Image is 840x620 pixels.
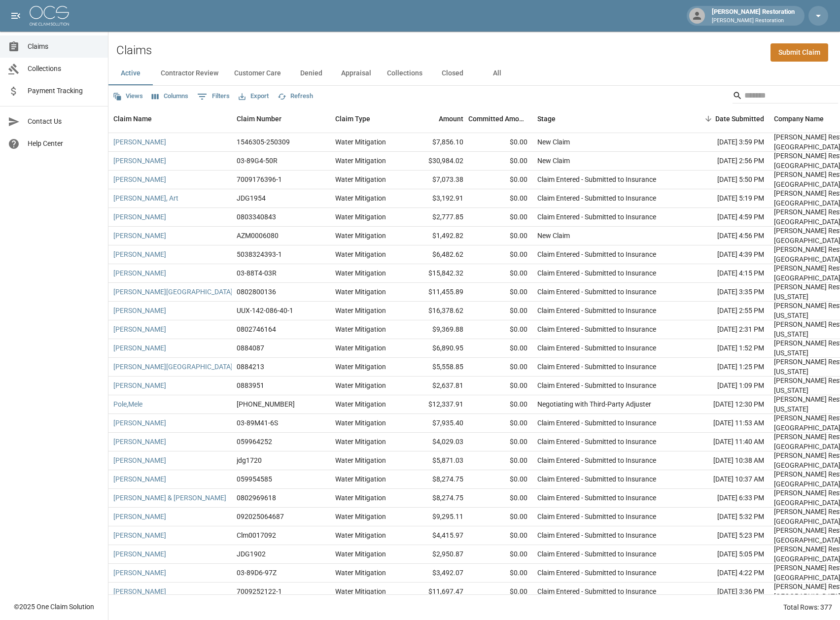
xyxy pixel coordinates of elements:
[430,62,475,85] button: Closed
[195,89,232,104] button: Show filters
[335,306,386,315] div: Water Mitigation
[468,433,532,451] div: $0.00
[113,324,166,334] a: [PERSON_NAME]
[680,508,769,526] div: [DATE] 5:32 PM
[468,451,532,470] div: $0.00
[237,156,278,166] div: 03-89G4-50R
[237,530,276,540] div: Clm0017092
[153,62,226,85] button: Contractor Review
[468,414,532,433] div: $0.00
[113,193,178,203] a: [PERSON_NAME], Art
[701,112,715,126] button: Sort
[335,212,386,222] div: Water Mitigation
[113,268,166,278] a: [PERSON_NAME]
[404,339,468,358] div: $6,890.95
[468,189,532,208] div: $0.00
[335,493,386,503] div: Water Mitigation
[237,493,276,503] div: 0802969618
[680,377,769,395] div: [DATE] 1:09 PM
[680,358,769,377] div: [DATE] 1:25 PM
[275,89,315,104] button: Refresh
[113,287,233,297] a: [PERSON_NAME][GEOGRAPHIC_DATA]
[468,283,532,302] div: $0.00
[537,380,656,390] div: Claim Entered - Submitted to Insurance
[468,358,532,377] div: $0.00
[468,564,532,583] div: $0.00
[680,171,769,189] div: [DATE] 5:50 PM
[468,208,532,227] div: $0.00
[335,362,386,372] div: Water Mitigation
[237,418,278,428] div: 03-89M41-6S
[404,320,468,339] div: $9,369.88
[335,474,386,484] div: Water Mitigation
[680,451,769,470] div: [DATE] 10:38 AM
[237,380,264,390] div: 0883951
[468,545,532,564] div: $0.00
[468,489,532,508] div: $0.00
[733,88,838,105] div: Search
[680,320,769,339] div: [DATE] 2:31 PM
[468,302,532,320] div: $0.00
[404,451,468,470] div: $5,871.03
[537,174,656,184] div: Claim Entered - Submitted to Insurance
[237,399,295,409] div: 01-009-105309
[113,474,166,484] a: [PERSON_NAME]
[237,437,272,447] div: 059964252
[335,380,386,390] div: Water Mitigation
[537,568,656,578] div: Claim Entered - Submitted to Insurance
[289,62,333,85] button: Denied
[113,418,166,428] a: [PERSON_NAME]
[537,231,570,241] div: New Claim
[404,470,468,489] div: $8,274.75
[537,474,656,484] div: Claim Entered - Submitted to Insurance
[237,174,282,184] div: 7009176396-1
[680,414,769,433] div: [DATE] 11:53 AM
[335,418,386,428] div: Water Mitigation
[537,287,656,297] div: Claim Entered - Submitted to Insurance
[404,433,468,451] div: $4,029.03
[237,549,266,559] div: JDG1902
[537,193,656,203] div: Claim Entered - Submitted to Insurance
[335,399,386,409] div: Water Mitigation
[226,62,289,85] button: Customer Care
[468,470,532,489] div: $0.00
[237,455,262,465] div: jdg1720
[537,530,656,540] div: Claim Entered - Submitted to Insurance
[113,512,166,521] a: [PERSON_NAME]
[468,395,532,414] div: $0.00
[237,231,279,241] div: AZM0006080
[404,395,468,414] div: $12,337.91
[335,193,386,203] div: Water Mitigation
[113,137,166,147] a: [PERSON_NAME]
[335,343,386,353] div: Water Mitigation
[712,17,795,25] p: [PERSON_NAME] Restoration
[237,105,281,133] div: Claim Number
[335,568,386,578] div: Water Mitigation
[468,227,532,245] div: $0.00
[113,586,166,596] a: [PERSON_NAME]
[537,437,656,447] div: Claim Entered - Submitted to Insurance
[680,245,769,264] div: [DATE] 4:39 PM
[439,105,463,133] div: Amount
[113,249,166,259] a: [PERSON_NAME]
[335,231,386,241] div: Water Mitigation
[237,268,277,278] div: 03-88T4-03R
[108,62,840,85] div: dynamic tabs
[237,324,276,334] div: 0802746164
[537,399,651,409] div: Negotiating with Third-Party Adjuster
[113,549,166,559] a: [PERSON_NAME]
[537,306,656,315] div: Claim Entered - Submitted to Insurance
[680,208,769,227] div: [DATE] 4:59 PM
[537,362,656,372] div: Claim Entered - Submitted to Insurance
[237,512,284,521] div: 092025064687
[680,339,769,358] div: [DATE] 1:52 PM
[237,343,264,353] div: 0884087
[783,602,832,612] div: Total Rows: 377
[404,414,468,433] div: $7,935.40
[237,137,290,147] div: 1546305-250309
[335,268,386,278] div: Water Mitigation
[335,156,386,166] div: Water Mitigation
[404,105,468,133] div: Amount
[774,105,824,133] div: Company Name
[113,399,142,409] a: Pole,Mele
